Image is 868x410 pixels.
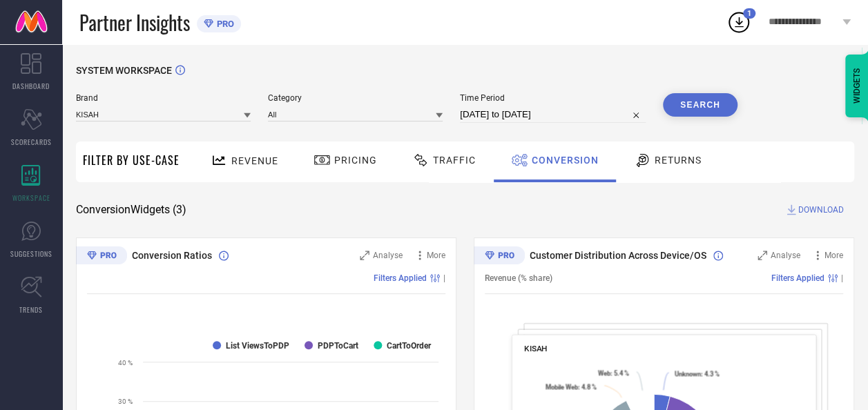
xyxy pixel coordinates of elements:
[12,193,50,203] span: WORKSPACE
[19,304,43,315] span: TRENDS
[433,155,476,166] span: Traffic
[655,155,702,166] span: Returns
[373,251,403,260] span: Analyse
[524,344,548,353] span: KISAH
[76,93,251,103] span: Brand
[674,370,700,378] tspan: Unknown
[318,341,358,351] text: PDPToCart
[771,251,800,260] span: Analyse
[798,203,844,217] span: DOWNLOAD
[530,250,706,261] span: Customer Distribution Across Device/OS
[758,251,767,260] svg: Zoom
[213,19,234,29] span: PRO
[726,10,751,35] div: Open download list
[132,250,212,261] span: Conversion Ratios
[460,93,646,103] span: Time Period
[83,152,180,168] span: Filter By Use-Case
[485,273,552,283] span: Revenue (% share)
[460,106,646,123] input: Select time period
[268,93,443,103] span: Category
[674,370,719,378] text: : 4.3 %
[10,248,52,259] span: SUGGESTIONS
[824,251,843,260] span: More
[771,273,824,283] span: Filters Applied
[532,155,599,166] span: Conversion
[387,341,432,351] text: CartToOrder
[76,246,127,267] div: Premium
[598,369,629,377] text: : 5.4 %
[841,273,843,283] span: |
[598,369,610,377] tspan: Web
[443,273,445,283] span: |
[374,273,427,283] span: Filters Applied
[334,155,377,166] span: Pricing
[118,359,133,367] text: 40 %
[545,383,577,391] tspan: Mobile Web
[474,246,525,267] div: Premium
[360,251,369,260] svg: Zoom
[226,341,289,351] text: List ViewsToPDP
[11,137,52,147] span: SCORECARDS
[545,383,596,391] text: : 4.8 %
[12,81,50,91] span: DASHBOARD
[79,8,190,37] span: Partner Insights
[76,65,172,76] span: SYSTEM WORKSPACE
[76,203,186,217] span: Conversion Widgets ( 3 )
[747,9,751,18] span: 1
[118,398,133,405] text: 30 %
[231,155,278,166] span: Revenue
[427,251,445,260] span: More
[663,93,737,117] button: Search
